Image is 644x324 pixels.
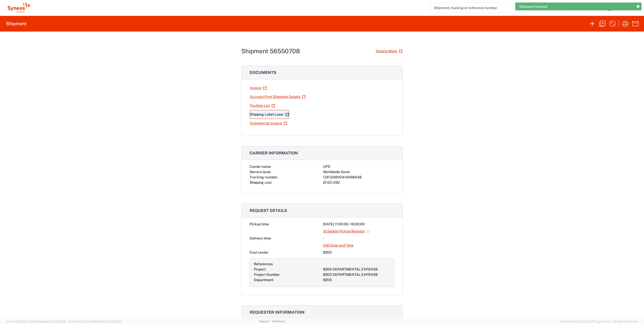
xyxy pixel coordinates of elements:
a: Schedule Pickup Request [323,227,370,236]
div: 8200 DEPARTMENTAL EXPENSE [323,272,390,277]
span: Delivery time: [250,236,271,240]
div: Project [254,267,321,272]
a: Packing List [250,101,275,110]
span: Client: 2025.17.0-159f9de [68,320,121,323]
a: Feedback [272,320,285,323]
input: Shipment, tracking or reference number [430,3,561,13]
h2: Shipment [6,21,26,27]
span: Documents [250,70,276,75]
span: [DATE] 10:23:34 [101,320,121,323]
span: Request details [250,208,287,213]
span: Copyright © [DATE]-[DATE] Agistix Inc., All Rights Reserved [560,319,638,324]
div: Project Number [254,272,321,277]
span: Service level: [250,170,271,174]
span: Server: 2025.17.0-1194904eeae [6,320,66,323]
a: Account Print Shipment Details [250,92,306,101]
span: Requester information [250,310,305,315]
span: Carrier name: [250,165,271,169]
span: References [254,262,273,266]
span: Tracking number: [250,175,278,179]
a: Commercial Invoice [250,119,287,128]
div: - [323,236,394,241]
span: Pickup time: [250,222,269,226]
div: 1ZK1248V0414098438 [323,175,394,180]
a: Support [259,320,272,323]
span: Carrier information [250,151,298,155]
span: Shipping cost [250,180,272,184]
a: Edit Date and Time [323,241,354,250]
a: Invoice [250,84,267,92]
div: 8200 [323,277,390,283]
div: Department [254,277,321,283]
a: Shipping Label Laser [250,110,289,119]
span: Cost center [250,250,269,254]
div: [DATE] 11:00:00 - 16:00:00 [323,222,394,227]
div: 8200 [323,250,394,255]
div: UPS [323,164,394,169]
h1: Shipment 56550708 [241,47,300,55]
a: Google Maps [375,47,403,56]
div: 21.63 USD [323,180,394,185]
div: 8200 DEPARTMENTAL EXPENSE [323,267,390,272]
span: Shipment booked [519,4,547,9]
div: Worldwide Saver [323,169,394,175]
span: [DATE] 10:32:38 [46,320,66,323]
